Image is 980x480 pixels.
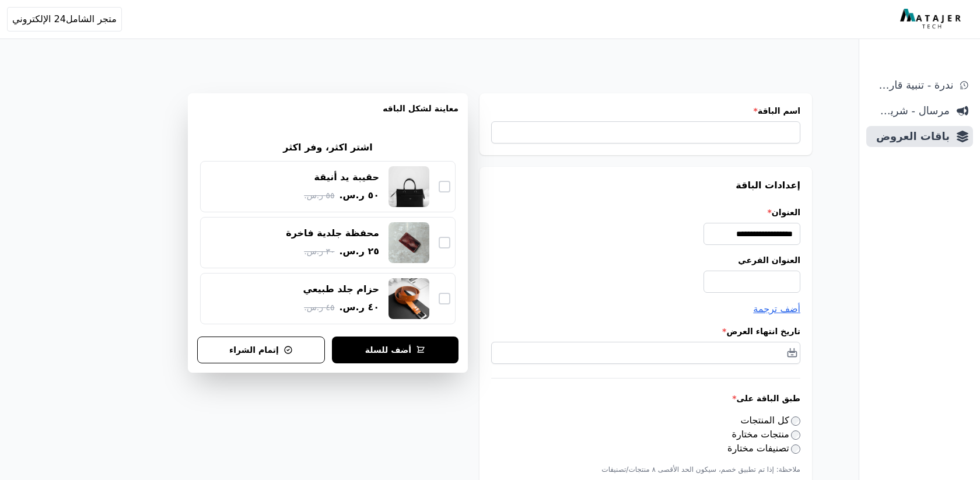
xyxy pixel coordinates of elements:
[871,128,950,145] span: باقات العروض
[491,206,800,218] label: العنوان
[791,430,800,440] input: منتجات مختارة
[197,103,459,128] h3: معاينة لشكل الباقه
[871,77,953,93] span: ندرة - تنبية قارب علي النفاذ
[741,415,801,426] label: كل المنتجات
[303,283,380,296] div: حزام جلد طبيعي
[491,393,800,404] label: طبق الباقة على
[900,9,964,30] img: MatajerTech Logo
[388,278,429,319] img: حزام جلد طبيعي
[332,337,459,363] button: أضف للسلة
[7,7,122,31] button: متجر الشامل24 الإلكتروني
[388,166,429,207] img: حقيبة يد أنيقة
[732,429,800,440] label: منتجات مختارة
[304,190,334,202] span: ٥٥ ر.س.
[491,178,800,192] h3: إعدادات الباقة
[491,325,800,337] label: تاريخ انتهاء العرض
[339,188,379,202] span: ٥٠ ر.س.
[753,303,800,314] span: أضف ترجمة
[491,254,800,266] label: العنوان الفرعي
[304,246,334,258] span: ٣٠ ر.س.
[908,407,980,463] iframe: chat widget
[871,103,950,119] span: مرسال - شريط دعاية
[791,444,800,454] input: تصنيفات مختارة
[304,302,334,314] span: ٤٥ ر.س.
[491,465,800,474] p: ملاحظة: إذا تم تطبيق خصم، سيكون الحد الأقصى ٨ منتجات/تصنيفات
[339,300,379,314] span: ٤٠ ر.س.
[753,302,800,316] button: أضف ترجمة
[286,227,379,240] div: محفظة جلدية فاخرة
[791,416,800,426] input: كل المنتجات
[12,12,117,26] span: متجر الشامل24 الإلكتروني
[388,222,429,263] img: محفظة جلدية فاخرة
[339,244,379,258] span: ٢٥ ر.س.
[314,171,379,184] div: حقيبة يد أنيقة
[197,337,325,363] button: إتمام الشراء
[727,443,800,454] label: تصنيفات مختارة
[278,141,377,155] h2: اشتر اكثر، وفر اكثر
[491,105,800,117] label: اسم الباقة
